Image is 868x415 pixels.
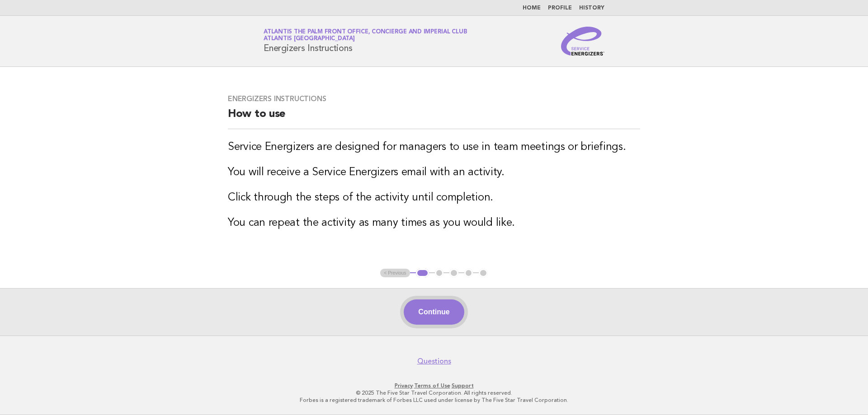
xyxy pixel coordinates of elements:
h3: You will receive a Service Energizers email with an activity. [228,165,640,180]
p: © 2025 The Five Star Travel Corporation. All rights reserved. [157,389,711,396]
h3: You can repeat the activity as many times as you would like. [228,216,640,230]
a: Profile [548,5,572,11]
a: Home [523,5,541,11]
p: Forbes is a registered trademark of Forbes LLC used under license by The Five Star Travel Corpora... [157,396,711,404]
img: Service Energizers [561,27,604,56]
h3: Click through the steps of the activity until completion. [228,191,640,205]
button: Continue [404,299,464,325]
button: 1 [416,269,429,278]
a: Atlantis The Palm Front Office, Concierge and Imperial ClubAtlantis [GEOGRAPHIC_DATA] [264,29,467,42]
p: · · [157,382,711,389]
a: Support [452,382,474,389]
h1: Energizers Instructions [264,29,467,53]
h2: How to use [228,107,640,129]
h3: Service Energizers are designed for managers to use in team meetings or briefings. [228,140,640,154]
h3: Energizers Instructions [228,94,640,103]
a: Terms of Use [414,382,450,389]
a: Questions [417,357,451,366]
a: Privacy [395,382,413,389]
a: History [579,5,604,11]
span: Atlantis [GEOGRAPHIC_DATA] [264,36,355,42]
